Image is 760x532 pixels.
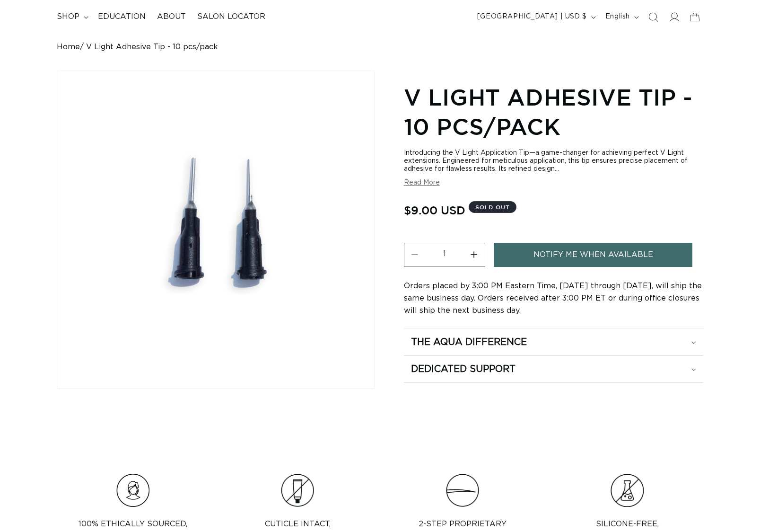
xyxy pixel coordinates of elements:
img: Clip_path_group_3e966cc6-585a-453a-be60-cd6cdacd677c.png [281,474,314,507]
span: Salon Locator [197,12,265,22]
summary: The Aqua Difference [404,329,703,355]
img: Clip_path_group_11631e23-4577-42dd-b462-36179a27abaf.png [446,474,479,507]
img: Group.png [611,474,644,507]
a: Salon Locator [192,6,271,27]
button: [GEOGRAPHIC_DATA] | USD $ [472,8,600,26]
nav: breadcrumbs [57,43,703,52]
a: Home [57,43,80,52]
span: Orders placed by 3:00 PM Eastern Time, [DATE] through [DATE], will ship the same business day. Or... [404,282,702,314]
span: Sold out [469,201,516,213]
summary: shop [51,6,92,27]
img: Hair_Icon_a70f8c6f-f1c4-41e1-8dbd-f323a2e654e6.png [116,474,149,507]
span: Education [98,12,146,22]
button: Read More [404,179,440,187]
div: Introducing the V Light Application Tip—a game-changer for achieving perfect V Light extensions. ... [404,149,703,173]
a: Education [92,6,151,27]
span: shop [57,12,79,22]
button: English [600,8,643,26]
span: $9.00 USD [404,201,465,219]
span: About [157,12,186,22]
span: V Light Adhesive Tip - 10 pcs/pack [86,43,218,52]
h2: The Aqua Difference [411,336,527,348]
span: English [605,12,630,22]
h2: Dedicated Support [411,363,515,375]
a: Notify Me When Available [494,243,692,267]
summary: Search [643,7,664,27]
a: About [151,6,192,27]
h1: V Light Adhesive Tip - 10 pcs/pack [404,82,703,142]
span: [GEOGRAPHIC_DATA] | USD $ [477,12,587,22]
media-gallery: Gallery Viewer [57,71,375,408]
summary: Dedicated Support [404,356,703,382]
